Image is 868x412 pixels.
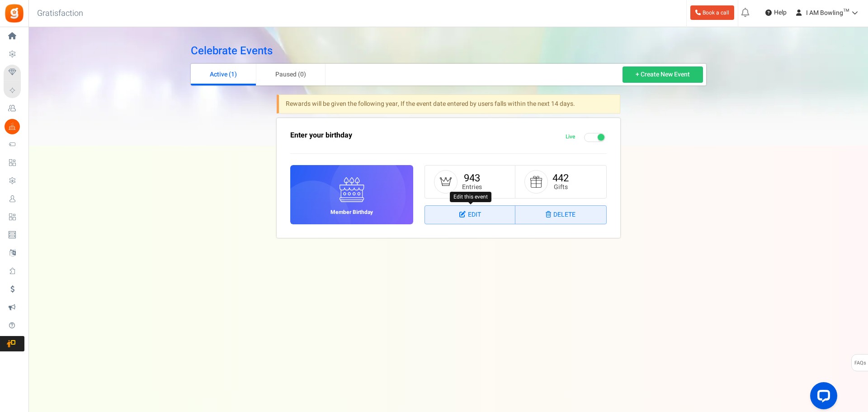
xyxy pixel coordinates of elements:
[762,5,790,20] a: Help
[566,133,575,141] span: Live
[464,171,480,185] a: 943
[623,66,703,83] a: + Create New Event
[806,8,849,18] span: I AM Bowling™
[191,45,706,57] h2: Celebrate Events
[191,64,256,85] a: Active (1)
[462,184,482,190] small: Entries
[552,184,569,190] small: Gifts
[552,171,569,185] a: 442
[4,3,24,24] img: Gratisfaction
[256,64,325,85] a: Paused (0)
[27,5,93,23] h3: Gratisfaction
[277,95,620,114] div: Rewards will be given the following year, If the event date entered by users falls within the nex...
[515,206,606,224] a: Delete
[772,8,787,17] span: Help
[425,206,515,224] a: Edit
[854,355,866,372] span: FAQs
[690,5,734,20] a: Book a call
[450,192,491,202] div: Edit this event
[290,132,543,140] h3: Enter your birthday
[324,209,380,215] h6: Member Birthday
